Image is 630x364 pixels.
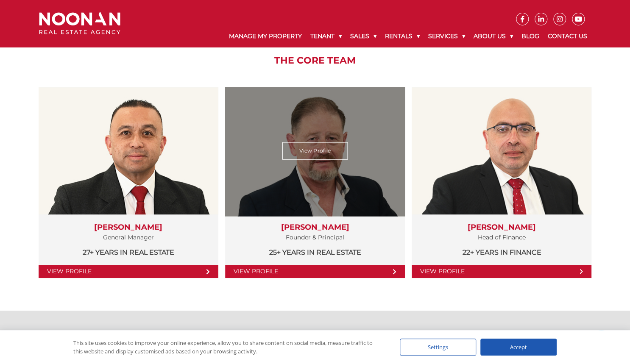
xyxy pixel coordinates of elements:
p: 27+ years in Real Estate [47,247,210,258]
a: View Profile [39,265,218,278]
h3: [PERSON_NAME] [47,223,210,232]
a: View Profile [282,142,348,160]
a: About Us [469,25,517,47]
a: Sales [346,25,380,47]
h3: [PERSON_NAME] [420,223,583,232]
div: Settings [400,339,476,356]
img: Noonan Real Estate Agency [39,12,120,35]
a: View Profile [225,265,405,278]
h3: [PERSON_NAME] [234,223,396,232]
p: Founder & Principal [234,232,396,243]
p: Head of Finance [420,232,583,243]
a: Tenant [306,25,346,47]
a: Manage My Property [224,25,306,47]
a: Services [424,25,469,47]
a: Blog [517,25,543,47]
p: 25+ years in Real Estate [234,247,396,258]
a: Contact Us [543,25,591,47]
h2: The Core Team [33,55,598,66]
p: General Manager [47,232,210,243]
div: This site uses cookies to improve your online experience, allow you to share content on social me... [73,339,383,356]
a: View Profile [412,265,591,278]
p: 22+ years in Finance [420,247,583,258]
div: Accept [480,339,557,356]
a: Rentals [380,25,424,47]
